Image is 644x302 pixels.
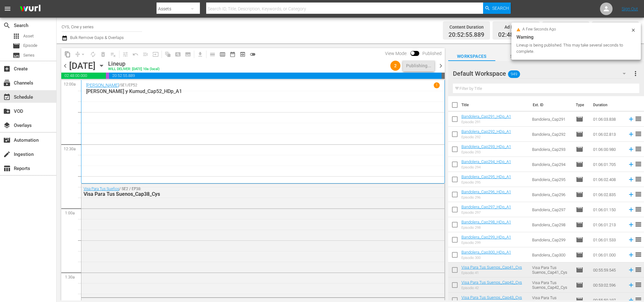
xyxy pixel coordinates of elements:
span: Workspaces [448,52,495,60]
td: Bandolera_Cap293 [530,142,573,157]
span: reorder [635,130,642,138]
span: Series [23,52,35,58]
a: Bandolera_Cap299_HDp_A1 [461,235,511,239]
span: Episode [576,146,583,153]
span: Episode [576,251,583,259]
span: 24 hours Lineup View is OFF [248,49,258,59]
a: Bandolera_Cap292_HDp_A1 [461,129,511,134]
span: Episode [576,221,583,228]
svg: Add to Schedule [628,206,635,213]
td: 01:06:02.408 [591,172,625,187]
svg: Add to Schedule [628,116,635,123]
span: Create Search Block [173,49,183,59]
a: Bandolera_Cap294_HDp_A1 [461,159,511,164]
span: Month Calendar View [228,49,238,59]
span: content_copy [64,51,71,58]
div: Warning [516,33,636,41]
svg: Add to Schedule [628,146,635,153]
a: Visa Para Tus Suenos_Cap41_Cys [461,265,522,270]
div: Episodio 42 [461,286,522,290]
div: Episodio 293 [461,150,511,154]
span: 00:08:19.187 [442,73,445,79]
span: reorder [635,175,642,183]
a: Bandolera_Cap298_HDp_A1 [461,220,511,224]
svg: Add to Schedule [628,191,635,198]
span: 2 [390,63,400,68]
svg: Add to Schedule [628,251,635,258]
span: toggle_off [250,51,256,58]
span: Automation [3,136,11,144]
td: Bandolera_Cap297 [530,202,573,217]
span: a few seconds ago [522,27,556,32]
span: View Mode: [382,51,410,56]
svg: Add to Schedule [628,282,635,288]
span: 20:52:55.889 [109,73,442,79]
span: reorder [635,206,642,213]
span: reorder [635,115,642,123]
span: Day Calendar View [205,48,217,60]
td: 01:06:02.813 [591,127,625,142]
a: Bandolera_Cap296_HDp_A1 [461,189,511,194]
div: Ad Duration [498,23,534,31]
span: Episode [576,281,583,289]
span: Episode [576,266,583,274]
div: Episodio 299 [461,241,511,245]
div: Episodio 294 [461,165,511,169]
span: Reports [3,165,11,172]
p: SE1 / [120,83,129,87]
span: Customize Events [118,48,130,60]
span: Revert to Primary Episode [130,49,140,59]
span: reorder [635,190,642,198]
td: Bandolera_Cap300 [530,247,573,262]
td: Bandolera_Cap299 [530,232,573,247]
a: Bandolera_Cap293_HDp_A1 [461,144,511,149]
button: Publishing... [403,60,434,71]
a: Bandolera_Cap297_HDp_A1 [461,205,511,209]
div: Visa Para Tus Suenos_Cap38_Cys [84,191,408,197]
a: Visa Para Tus Sueños [84,187,119,191]
div: Episodio 295 [461,180,511,184]
span: chevron_right [437,62,445,70]
button: more_vert [632,66,639,81]
span: 20:52:55.889 [449,31,484,39]
span: Create [3,65,11,73]
span: Remove Gaps & Overlaps [73,49,88,59]
a: Visa Para Tus Suenos_Cap42_Cys [461,280,522,285]
span: Episode [23,42,37,49]
td: 01:06:00.980 [591,142,625,157]
div: Content Duration [449,23,484,31]
a: Sign Out [622,6,638,11]
span: 02:48:00.000 [498,31,534,39]
span: reorder [635,281,642,288]
span: Episode [576,130,583,138]
span: Update Metadata from Key Asset [151,49,161,59]
span: Search [492,3,509,14]
span: Series [13,52,20,59]
span: Episode [576,191,583,198]
span: menu [4,5,11,13]
td: Visa Para Tus Suenos_Cap41_Cys [530,262,573,277]
span: Ingestion [3,151,11,158]
div: Publishing... [406,60,431,71]
div: Episodio 297 [461,211,511,215]
span: Asset [13,32,20,40]
td: Bandolera_Cap295 [530,172,573,187]
span: reorder [635,160,642,168]
span: Channels [3,79,11,87]
span: Episode [576,115,583,123]
span: Schedule [3,93,11,101]
p: 1 [436,83,438,87]
td: Bandolera_Cap292 [530,127,573,142]
td: 01:06:01.000 [591,247,625,262]
td: Bandolera_Cap298 [530,217,573,232]
span: Overlays [3,122,11,129]
td: 00:53:02.596 [591,277,625,293]
div: Episodio 291 [461,120,511,124]
svg: Add to Schedule [628,236,635,243]
div: Episodio 41 [461,271,522,275]
span: 949 [508,68,520,81]
p: EP52 [129,83,137,87]
td: 01:06:03.838 [591,112,625,127]
div: Episodio 298 [461,226,511,230]
span: Episode [13,42,20,50]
